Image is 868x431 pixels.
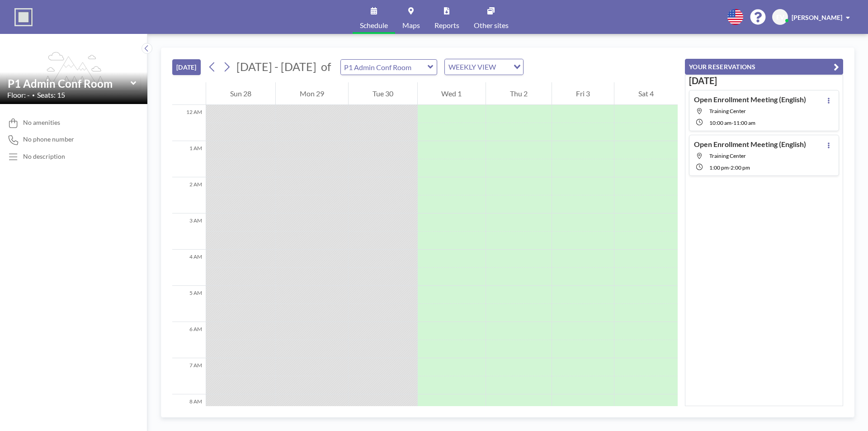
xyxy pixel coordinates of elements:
[23,152,65,161] div: No description
[172,286,206,322] div: 5 AM
[172,394,206,431] div: 8 AM
[23,118,60,127] span: No amenities
[418,82,486,105] div: Wed 1
[8,77,131,90] input: P1 Admin Conf Room
[709,152,746,159] span: Training Center
[206,82,275,105] div: Sun 28
[694,95,806,104] h4: Open Enrollment Meeting (English)
[552,82,614,105] div: Fri 3
[14,8,33,26] img: organization-logo
[172,141,206,177] div: 1 AM
[729,164,731,171] span: -
[792,14,842,21] span: [PERSON_NAME]
[172,322,206,358] div: 6 AM
[172,59,201,75] button: [DATE]
[172,177,206,213] div: 2 AM
[349,82,417,105] div: Tue 30
[486,82,552,105] div: Thu 2
[172,250,206,286] div: 4 AM
[685,59,843,75] button: YOUR RESERVATIONS
[360,22,388,29] span: Schedule
[23,135,74,143] span: No phone number
[694,140,806,149] h4: Open Enrollment Meeting (English)
[341,60,428,75] input: P1 Admin Conf Room
[499,61,508,73] input: Search for option
[37,90,65,99] span: Seats: 15
[172,105,206,141] div: 12 AM
[474,22,509,29] span: Other sites
[776,13,784,21] span: EV
[172,358,206,394] div: 7 AM
[447,61,498,73] span: WEEKLY VIEW
[709,119,731,126] span: 10:00 AM
[32,92,35,98] span: •
[445,59,523,75] div: Search for option
[709,108,746,114] span: Training Center
[402,22,420,29] span: Maps
[276,82,348,105] div: Mon 29
[236,60,316,73] span: [DATE] - [DATE]
[709,164,729,171] span: 1:00 PM
[7,90,30,99] span: Floor: -
[731,119,733,126] span: -
[614,82,678,105] div: Sat 4
[731,164,750,171] span: 2:00 PM
[733,119,755,126] span: 11:00 AM
[434,22,459,29] span: Reports
[321,60,331,74] span: of
[172,213,206,250] div: 3 AM
[689,75,839,86] h3: [DATE]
